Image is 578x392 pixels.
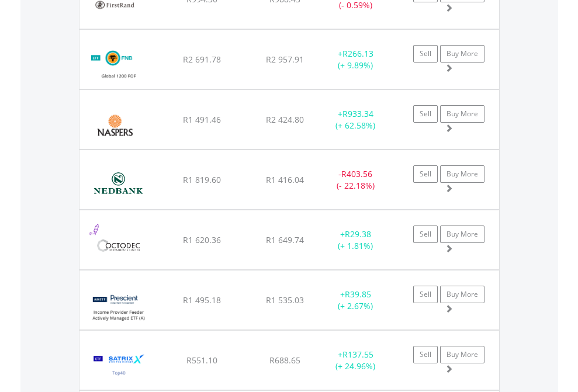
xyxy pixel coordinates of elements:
span: R29.38 [345,228,371,240]
span: R1 416.04 [266,174,304,185]
span: R1 649.74 [266,234,304,245]
a: Sell [413,346,438,363]
span: R2 691.78 [183,54,221,65]
span: R1 819.60 [183,174,221,185]
span: R688.65 [269,355,300,366]
div: + (+ 2.67%) [319,289,392,312]
img: EQU.ZA.NPN.png [85,105,144,146]
img: EQU.ZA.OCT.png [85,225,151,266]
img: EQU.ZA.PIPETF.png [85,285,153,327]
img: EQU.ZA.FNBEQF.png [85,44,153,86]
a: Sell [413,226,438,243]
a: Sell [413,286,438,303]
span: R1 491.46 [183,114,221,125]
div: + (+ 9.89%) [319,48,392,71]
span: R551.10 [186,355,217,366]
span: R2 424.80 [266,114,304,125]
a: Buy More [440,346,484,363]
span: R933.34 [342,108,373,119]
img: EQU.ZA.NED.png [85,165,151,206]
a: Sell [413,165,438,183]
a: Buy More [440,165,484,183]
a: Buy More [440,105,484,123]
a: Buy More [440,45,484,63]
div: + (+ 62.58%) [319,108,392,131]
span: R1 535.03 [266,294,304,306]
span: R403.56 [341,168,372,179]
a: Buy More [440,226,484,243]
span: R1 620.36 [183,234,221,245]
a: Sell [413,105,438,123]
div: + (+ 1.81%) [319,228,392,252]
img: EQU.ZA.STX40.png [85,345,153,387]
div: + (+ 24.96%) [319,349,392,372]
span: R1 495.18 [183,294,221,306]
span: R39.85 [345,289,371,300]
span: R266.13 [342,48,373,59]
a: Buy More [440,286,484,303]
a: Sell [413,45,438,63]
div: - (- 22.18%) [319,168,392,192]
span: R2 957.91 [266,54,304,65]
span: R137.55 [342,349,373,360]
